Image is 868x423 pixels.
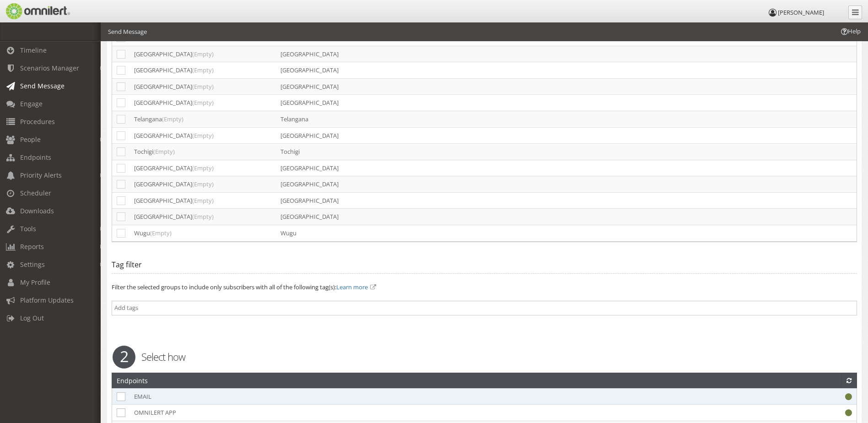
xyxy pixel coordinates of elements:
i: Working properly. [845,394,852,400]
li: Send Message [108,27,147,36]
span: (Empty) [150,229,172,237]
p: Filter the selected groups to include only subscribers with all of the following tag(s): [112,283,857,292]
span: (Empty) [192,131,214,140]
span: (Empty) [153,147,175,156]
td: [GEOGRAPHIC_DATA] [276,62,779,79]
td: [GEOGRAPHIC_DATA] [276,78,779,95]
td: [GEOGRAPHIC_DATA] [129,209,276,225]
td: Telangana [129,111,276,128]
span: Downloads [20,206,54,215]
td: [GEOGRAPHIC_DATA] [276,209,779,225]
span: Help [840,27,861,36]
span: Scenarios Manager [20,64,79,72]
span: My Profile [20,278,50,287]
a: Learn more [336,283,368,291]
input: Add tags [114,304,854,312]
td: Wugu [129,225,276,241]
td: EMAIL [129,388,684,405]
span: Settings [20,260,45,269]
td: [GEOGRAPHIC_DATA] [276,192,779,209]
legend: Tag filter [112,256,857,274]
td: [GEOGRAPHIC_DATA] [129,176,276,193]
span: (Empty) [192,82,214,91]
span: Timeline [20,46,47,54]
span: Scheduler [20,189,51,197]
span: (Empty) [192,66,214,74]
td: Tochigi [129,144,276,160]
span: (Empty) [192,164,214,172]
td: [GEOGRAPHIC_DATA] [129,127,276,144]
td: [GEOGRAPHIC_DATA] [276,95,779,111]
span: (Empty) [192,50,214,58]
span: (Empty) [192,180,214,188]
span: [PERSON_NAME] [778,8,824,16]
span: (Empty) [192,98,214,107]
span: People [20,135,41,144]
a: Collapse Menu [848,5,862,19]
span: Endpoints [20,153,51,162]
span: (Empty) [192,196,214,205]
span: Platform Updates [20,296,74,304]
span: (Empty) [162,115,183,123]
td: [GEOGRAPHIC_DATA] [129,78,276,95]
span: Tools [20,224,36,233]
i: Working properly. [845,410,852,416]
span: 2 [113,346,135,369]
h2: Endpoints [117,373,148,388]
td: [GEOGRAPHIC_DATA] [129,46,276,62]
td: Telangana [276,111,779,128]
span: Log Out [20,314,44,322]
td: [GEOGRAPHIC_DATA] [276,176,779,193]
td: [GEOGRAPHIC_DATA] [129,95,276,111]
img: Omnilert [5,3,70,19]
td: Tochigi [276,144,779,160]
span: (Empty) [192,212,214,221]
span: Priority Alerts [20,171,62,179]
span: Engage [20,99,43,108]
td: OMNILERT APP [129,405,684,421]
td: [GEOGRAPHIC_DATA] [129,192,276,209]
td: [GEOGRAPHIC_DATA] [276,46,779,62]
td: [GEOGRAPHIC_DATA] [129,62,276,79]
td: Wugu [276,225,779,241]
span: Reports [20,242,44,251]
td: [GEOGRAPHIC_DATA] [276,160,779,176]
span: Procedures [20,117,55,126]
td: [GEOGRAPHIC_DATA] [276,127,779,144]
td: [GEOGRAPHIC_DATA] [129,160,276,176]
h2: Select how [106,350,863,363]
span: Send Message [20,81,65,90]
span: Help [21,6,39,15]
